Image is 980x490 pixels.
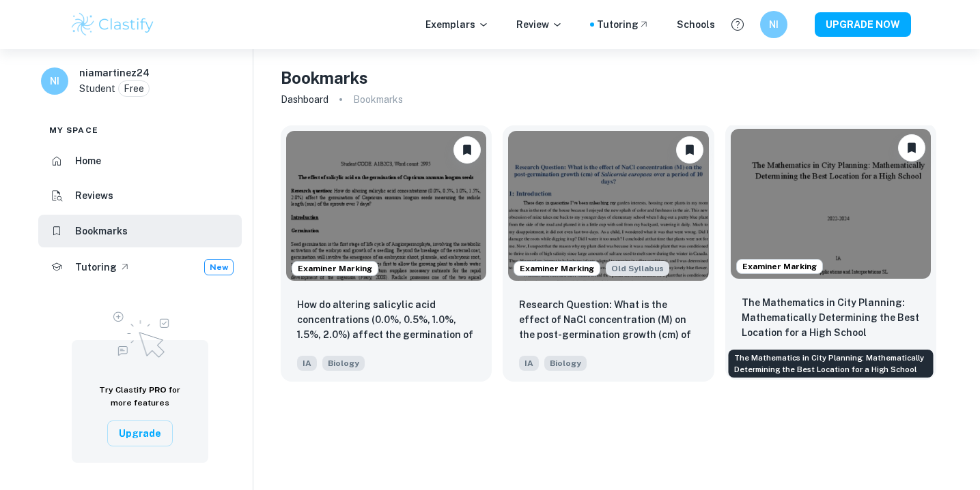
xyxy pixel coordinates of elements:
[106,303,174,362] img: Upgrade to Pro
[726,13,749,36] button: Help and Feedback
[124,81,144,96] p: Free
[453,136,481,164] button: Unbookmark
[725,125,936,382] a: Examiner MarkingUnbookmarkThe Mathematics in City Planning: Mathematically Determining the Best L...
[508,131,708,281] img: Biology IA example thumbnail: Research Question: What is the effect of
[107,420,173,446] button: Upgrade
[815,12,911,37] button: UPGRADE NOW
[514,262,600,275] span: Examiner Marking
[149,385,167,395] span: PRO
[297,356,317,371] span: IA
[281,65,368,90] h4: Bookmarks
[297,297,475,343] p: How do altering salicylic acid concentrations (0.0%, 0.5%, 1.0%, 1.5%, 2.0%) affect the germinati...
[88,384,192,410] h6: Try Clastify for more features
[742,295,920,340] p: The Mathematics in City Planning: Mathematically Determining the Best Location for a High School
[676,136,703,164] button: Unbookmark
[729,350,934,378] div: The Mathematics in City Planning: Mathematically Determining the Best Location for a High School
[38,250,242,284] a: TutoringNew
[766,17,781,32] h6: NI
[898,134,925,162] button: Unbookmark
[292,262,378,275] span: Examiner Marking
[731,129,931,279] img: Math AI IA example thumbnail: The Mathematics in City Planning: Mathem
[75,260,117,275] h6: Tutoring
[38,180,242,213] a: Reviews
[544,356,587,371] span: Biology
[322,356,365,371] span: Biology
[281,125,492,382] a: Examiner MarkingUnbookmarkHow do altering salicylic acid concentrations (0.0%, 0.5%, 1.0%, 1.5%, ...
[205,261,233,273] span: New
[79,81,115,96] p: Student
[75,188,113,203] h6: Reviews
[519,297,697,343] p: Research Question: What is the effect of NaCl concentration (M) on the post-germination growth (c...
[47,74,63,89] h6: NI
[737,260,822,273] span: Examiner Marking
[677,17,715,32] a: Schools
[760,11,787,38] button: NI
[38,144,242,177] a: Home
[75,153,101,168] h6: Home
[516,17,563,32] p: Review
[79,65,150,80] h6: niamartinez24
[425,17,489,32] p: Exemplars
[70,11,156,38] img: Clastify logo
[49,124,98,136] span: My space
[286,131,486,281] img: Biology IA example thumbnail: How do altering salicylic acid concentra
[606,261,669,276] span: Old Syllabus
[503,125,714,382] a: Examiner MarkingStarting from the May 2025 session, the Biology IA requirements have changed. It'...
[597,17,649,32] a: Tutoring
[519,356,539,371] span: IA
[606,261,669,276] div: Starting from the May 2025 session, the Biology IA requirements have changed. It's OK to refer to...
[38,215,242,247] a: Bookmarks
[281,90,328,109] a: Dashboard
[353,92,403,107] p: Bookmarks
[75,224,128,239] h6: Bookmarks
